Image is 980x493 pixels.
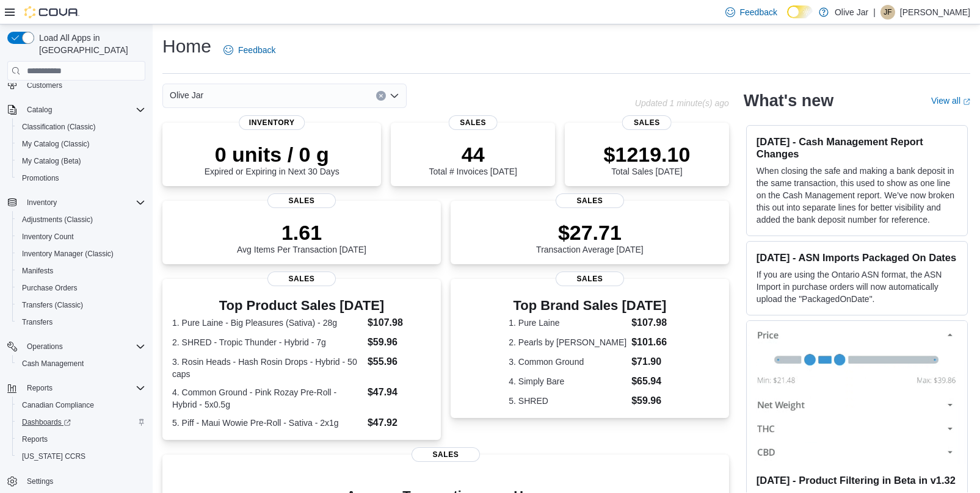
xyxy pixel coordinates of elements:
[757,474,957,486] h3: [DATE] - Product Filtering in Beta in v1.32
[22,232,74,242] span: Inventory Count
[17,137,145,151] span: My Catalog (Classic)
[631,354,670,369] dd: $71.90
[509,395,626,407] dt: 5. SHRED
[17,449,90,464] a: [US_STATE] CCRS
[12,414,150,431] a: Dashboards
[880,5,895,20] div: Jonathan Ferdman
[12,262,150,279] button: Manifests
[509,336,626,348] dt: 2. Pearls by [PERSON_NAME]
[12,118,150,135] button: Classification (Classic)
[835,5,868,20] p: Olive Jar
[429,142,517,176] div: Total # Invoices [DATE]
[162,34,211,59] h1: Home
[368,335,431,350] dd: $59.96
[17,212,145,227] span: Adjustments (Classic)
[604,142,691,167] p: $1219.10
[22,139,90,149] span: My Catalog (Classic)
[631,315,670,330] dd: $107.98
[17,171,64,185] a: Promotions
[27,198,57,207] span: Inventory
[34,32,145,56] span: Load All Apps in [GEOGRAPHIC_DATA]
[17,415,76,430] a: Dashboards
[17,264,145,278] span: Manifests
[17,154,86,168] a: My Catalog (Beta)
[172,417,363,429] dt: 5. Piff - Maui Wowie Pre-Roll - Sativa - 2x1g
[22,122,96,132] span: Classification (Classic)
[622,115,672,130] span: Sales
[22,474,58,489] a: Settings
[17,246,145,261] span: Inventory Manager (Classic)
[17,229,145,244] span: Inventory Count
[635,98,729,108] p: Updated 1 minute(s) ago
[27,81,62,90] span: Customers
[22,359,84,369] span: Cash Management
[17,212,98,227] a: Adjustments (Classic)
[17,137,95,151] a: My Catalog (Classic)
[873,5,876,20] p: |
[12,170,150,187] button: Promotions
[556,272,624,286] span: Sales
[267,193,336,208] span: Sales
[509,317,626,329] dt: 1. Pure Laine
[536,220,644,245] p: $27.71
[17,449,145,464] span: Washington CCRS
[631,374,670,389] dd: $65.94
[24,6,79,18] img: Cova
[17,171,145,185] span: Promotions
[509,298,670,313] h3: Top Brand Sales [DATE]
[17,120,145,134] span: Classification (Classic)
[172,298,431,313] h3: Top Product Sales [DATE]
[22,249,114,259] span: Inventory Manager (Classic)
[368,385,431,400] dd: $47.94
[368,416,431,430] dd: $47.92
[22,103,57,117] button: Catalog
[787,5,813,18] input: Dark Mode
[17,281,82,295] a: Purchase Orders
[22,266,53,276] span: Manifests
[631,335,670,350] dd: $101.66
[448,115,498,130] span: Sales
[205,142,339,176] div: Expired or Expiring in Next 30 Days
[17,120,101,134] a: Classification (Classic)
[22,283,78,293] span: Purchase Orders
[963,98,970,106] svg: External link
[17,229,79,244] a: Inventory Count
[27,383,53,393] span: Reports
[17,432,145,447] span: Reports
[239,115,305,130] span: Inventory
[2,194,150,211] button: Inventory
[2,76,150,94] button: Customers
[757,165,957,226] p: When closing the safe and making a bank deposit in the same transaction, this used to show as one...
[12,314,150,331] button: Transfers
[2,472,150,490] button: Settings
[17,398,145,412] span: Canadian Compliance
[509,375,626,387] dt: 4. Simply Bare
[604,142,691,176] div: Total Sales [DATE]
[238,44,275,56] span: Feedback
[172,386,363,411] dt: 4. Common Ground - Pink Rozay Pre-Roll - Hybrid - 5x0.5g
[931,96,970,106] a: View allExternal link
[17,415,145,430] span: Dashboards
[22,317,53,327] span: Transfers
[509,356,626,368] dt: 3. Common Ground
[12,211,150,228] button: Adjustments (Classic)
[368,315,431,330] dd: $107.98
[900,5,970,20] p: [PERSON_NAME]
[412,447,480,462] span: Sales
[22,400,94,410] span: Canadian Compliance
[267,272,336,286] span: Sales
[536,220,644,254] div: Transaction Average [DATE]
[22,434,48,444] span: Reports
[12,135,150,153] button: My Catalog (Classic)
[368,354,431,369] dd: $55.96
[12,297,150,314] button: Transfers (Classic)
[631,394,670,408] dd: $59.96
[17,246,118,261] a: Inventory Manager (Classic)
[27,105,52,115] span: Catalog
[22,473,145,489] span: Settings
[22,173,59,183] span: Promotions
[17,281,145,295] span: Purchase Orders
[237,220,366,245] p: 1.61
[17,432,53,447] a: Reports
[2,338,150,355] button: Operations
